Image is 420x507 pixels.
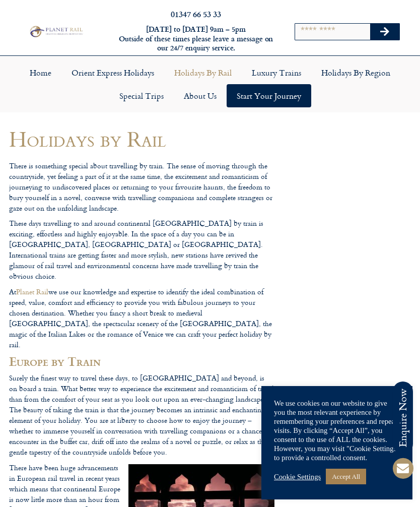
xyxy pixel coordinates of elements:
[174,84,227,107] a: About Us
[9,286,274,350] p: At we use our knowledge and expertise to identify the ideal combination of speed, value, comfort ...
[171,8,221,20] a: 01347 66 53 33
[274,472,321,481] a: Cookie Settings
[164,61,242,84] a: Holidays by Rail
[9,354,274,368] h2: Europe by Train
[242,61,311,84] a: Luxury Trains
[61,61,164,84] a: Orient Express Holidays
[370,24,399,40] button: Search
[9,160,274,213] p: There is something special about travelling by train. The sense of moving through the countryside...
[109,84,174,107] a: Special Trips
[5,61,415,107] nav: Menu
[311,61,400,84] a: Holidays by Region
[274,399,400,462] div: We use cookies on our website to give you the most relevant experience by remembering your prefer...
[9,218,274,281] p: These days travelling to and around continental [GEOGRAPHIC_DATA] by train is exciting, effortles...
[28,25,84,38] img: Planet Rail Train Holidays Logo
[9,127,274,151] h1: Holidays by Rail
[326,469,366,484] a: Accept All
[16,286,48,297] a: Planet Rail
[9,372,274,457] p: Surely the finest way to travel these days, to [GEOGRAPHIC_DATA] and beyond, is on board a train....
[114,25,277,53] h6: [DATE] to [DATE] 9am – 5pm Outside of these times please leave a message on our 24/7 enquiry serv...
[20,61,61,84] a: Home
[227,84,311,107] a: Start your Journey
